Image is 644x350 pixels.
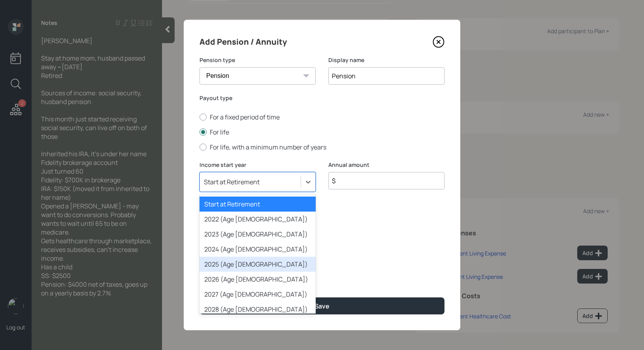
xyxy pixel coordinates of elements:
[200,212,316,227] div: 2022 (Age [DEMOGRAPHIC_DATA])
[200,272,316,287] div: 2026 (Age [DEMOGRAPHIC_DATA])
[328,56,444,64] label: Display name
[200,302,316,317] div: 2028 (Age [DEMOGRAPHIC_DATA])
[200,297,444,314] button: Save
[200,113,444,121] label: For a fixed period of time
[200,94,444,102] label: Payout type
[200,242,316,257] div: 2024 (Age [DEMOGRAPHIC_DATA])
[200,227,316,242] div: 2023 (Age [DEMOGRAPHIC_DATA])
[314,302,330,310] div: Save
[200,143,444,151] label: For life, with a minimum number of years
[200,161,316,169] label: Income start year
[200,287,316,302] div: 2027 (Age [DEMOGRAPHIC_DATA])
[200,36,287,48] h4: Add Pension / Annuity
[328,161,444,169] label: Annual amount
[200,56,316,64] label: Pension type
[204,178,260,186] div: Start at Retirement
[200,197,316,212] div: Start at Retirement
[200,257,316,272] div: 2025 (Age [DEMOGRAPHIC_DATA])
[200,128,444,136] label: For life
